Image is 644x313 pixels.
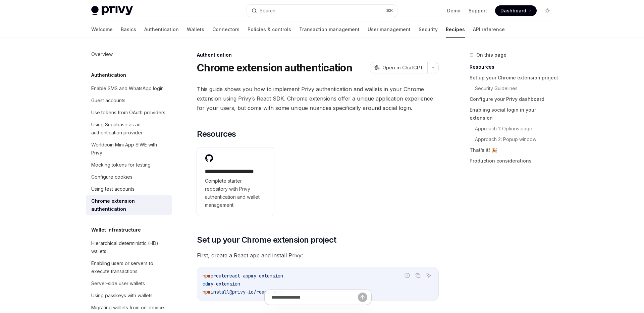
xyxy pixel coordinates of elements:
[86,95,172,107] a: Guest accounts
[446,21,465,38] a: Recipes
[91,259,168,275] div: Enabling users or servers to execute transactions
[470,72,558,83] a: Set up your Chrome extension project
[91,21,113,38] a: Welcome
[91,197,168,213] div: Chrome extension authentication
[91,173,132,181] div: Configure cookies
[197,84,439,113] span: This guide shows you how to implement Privy authentication and wallets in your Chrome extension u...
[187,21,204,38] a: Wallets
[260,7,278,15] div: Search...
[470,62,558,72] a: Resources
[197,129,236,139] span: Resources
[476,51,506,59] span: On this page
[495,5,537,16] a: Dashboard
[403,271,412,280] button: Report incorrect code
[91,185,135,193] div: Using test accounts
[91,109,165,117] div: Use tokens from OAuth providers
[86,119,172,139] a: Using Supabase as an authentication provider
[86,277,172,290] a: Server-side user wallets
[475,83,558,94] a: Security Guidelines
[203,273,211,279] span: npm
[144,21,179,38] a: Authentication
[86,290,172,302] a: Using passkeys with wallets
[211,273,227,279] span: create
[86,107,172,119] a: Use tokens from OAuth providers
[358,293,367,302] button: Send message
[470,94,558,105] a: Configure your Privy dashboard
[475,134,558,145] a: Approach 2: Popup window
[469,7,487,14] a: Support
[86,195,172,215] a: Chrome extension authentication
[197,52,439,58] div: Authentication
[212,21,239,38] a: Connectors
[91,161,151,169] div: Mocking tokens for testing
[91,279,145,288] div: Server-side user wallets
[370,62,427,73] button: Open in ChatGPT
[91,141,168,157] div: Worldcoin Mini App SIWE with Privy
[470,155,558,166] a: Production considerations
[86,139,172,159] a: Worldcoin Mini App SIWE with Privy
[91,97,125,105] div: Guest accounts
[86,237,172,257] a: Hierarchical deterministic (HD) wallets
[470,145,558,155] a: That’s it! 🎉
[197,147,274,216] a: **** **** **** **** ****Complete starter repository with Privy authentication and wallet management.
[247,5,397,17] button: Search...⌘K
[86,82,172,95] a: Enable SMS and WhatsApp login
[203,281,208,287] span: cd
[91,226,141,234] h5: Wallet infrastructure
[91,50,113,58] div: Overview
[470,105,558,123] a: Enabling social login in your extension
[91,239,168,255] div: Hierarchical deterministic (HD) wallets
[500,7,526,14] span: Dashboard
[86,183,172,195] a: Using test accounts
[208,281,240,287] span: my-extension
[414,271,422,280] button: Copy the contents from the code block
[382,64,423,71] span: Open in ChatGPT
[227,273,251,279] span: react-app
[386,8,393,13] span: ⌘ K
[197,62,352,74] h1: Chrome extension authentication
[475,123,558,134] a: Approach 1: Options page
[86,48,172,60] a: Overview
[447,7,461,14] a: Demo
[473,21,505,38] a: API reference
[197,235,336,245] span: Set up your Chrome extension project
[424,271,433,280] button: Ask AI
[419,21,438,38] a: Security
[91,6,133,15] img: light logo
[368,21,411,38] a: User management
[205,177,266,209] span: Complete starter repository with Privy authentication and wallet management.
[86,171,172,183] a: Configure cookies
[299,21,360,38] a: Transaction management
[248,21,291,38] a: Policies & controls
[251,273,283,279] span: my-extension
[121,21,136,38] a: Basics
[91,84,164,92] div: Enable SMS and WhatsApp login
[197,251,439,260] span: First, create a React app and install Privy:
[86,159,172,171] a: Mocking tokens for testing
[86,257,172,277] a: Enabling users or servers to execute transactions
[91,292,153,300] div: Using passkeys with wallets
[542,5,553,16] button: Toggle dark mode
[91,71,126,79] h5: Authentication
[91,121,168,137] div: Using Supabase as an authentication provider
